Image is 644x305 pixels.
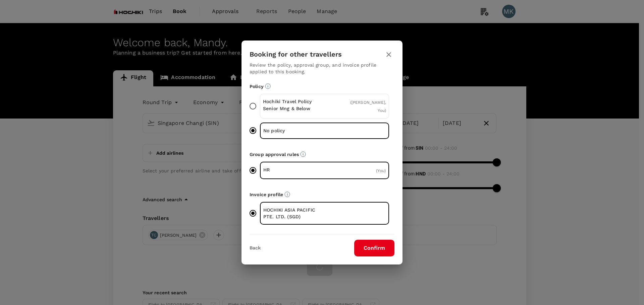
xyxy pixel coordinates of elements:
[250,151,394,158] p: Group approval rules
[263,98,325,111] p: Hochiki Travel Policy Senior Mng & Below
[354,240,394,256] button: Confirm
[250,245,261,251] button: Back
[250,191,394,198] p: Invoice profile
[265,83,271,89] svg: Booking restrictions are based on the selected travel policy.
[300,151,306,157] svg: Default approvers or custom approval rules (if available) are based on the user group.
[263,127,325,134] p: No policy
[263,166,325,173] p: HR
[376,168,386,173] span: ( You )
[284,192,290,197] svg: The payment currency and company information are based on the selected invoice profile.
[250,83,394,90] p: Policy
[250,51,342,58] h3: Booking for other travellers
[350,100,386,113] span: ( [PERSON_NAME], You )
[250,62,394,75] p: Review the policy, approval group, and invoice profile applied to this booking.
[263,207,325,220] p: HOCHIKI ASIA PACIFIC PTE. LTD. (SGD)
